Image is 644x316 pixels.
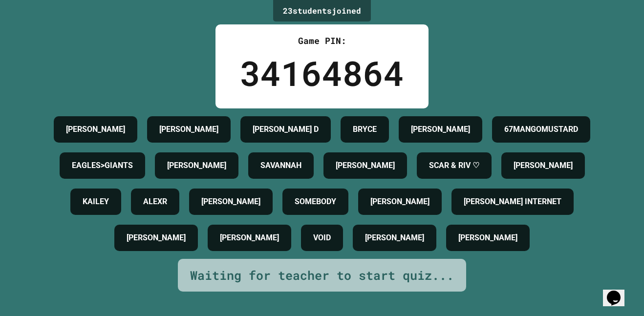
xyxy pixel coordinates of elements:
[365,232,424,244] h4: [PERSON_NAME]
[72,160,133,171] h4: EAGLES>GIANTS
[83,196,109,208] h4: KAILEY
[167,160,226,171] h4: [PERSON_NAME]
[143,196,167,208] h4: ALEXR
[336,160,395,171] h4: [PERSON_NAME]
[159,124,218,135] h4: [PERSON_NAME]
[260,160,301,171] h4: SAVANNAH
[603,277,634,306] iframe: chat widget
[240,47,404,99] div: 34164864
[429,160,479,171] h4: SCAR & RIV ♡
[514,160,573,171] h4: [PERSON_NAME]
[458,232,517,244] h4: [PERSON_NAME]
[220,232,279,244] h4: [PERSON_NAME]
[240,34,404,47] div: Game PIN:
[295,196,336,208] h4: SOMEBODY
[66,124,125,135] h4: [PERSON_NAME]
[190,266,454,285] div: Waiting for teacher to start quiz...
[201,196,260,208] h4: [PERSON_NAME]
[370,196,429,208] h4: [PERSON_NAME]
[504,124,578,135] h4: 67MANGOMUSTARD
[127,232,186,244] h4: [PERSON_NAME]
[253,124,319,135] h4: [PERSON_NAME] D
[411,124,470,135] h4: [PERSON_NAME]
[353,124,377,135] h4: BRYCE
[464,196,561,208] h4: [PERSON_NAME] INTERNET
[313,232,331,244] h4: VOID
